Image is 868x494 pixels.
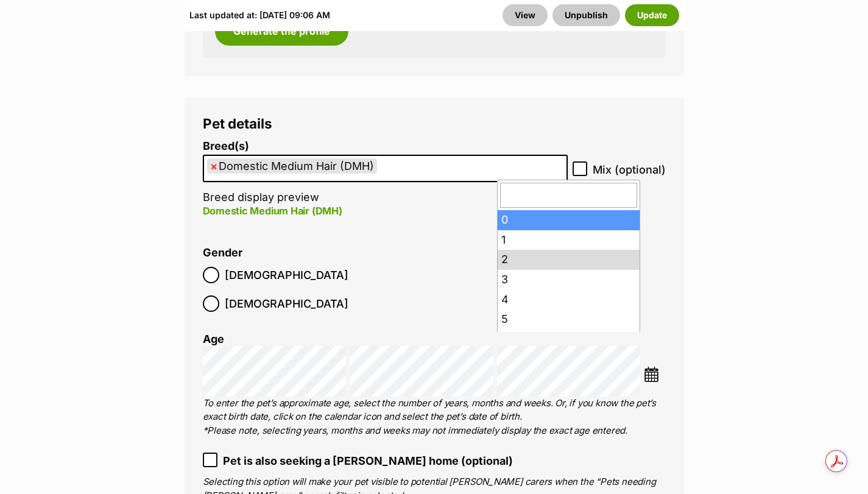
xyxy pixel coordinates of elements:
label: Age [203,333,224,345]
label: Gender [203,247,242,259]
li: 0 [498,210,640,230]
label: Breed(s) [203,140,568,153]
button: Generate the profile [215,17,348,45]
div: Last updated at: [DATE] 09:06 AM [189,4,330,26]
li: 1 [498,230,640,250]
button: Unpublish [552,4,620,26]
li: 4 [498,290,640,310]
span: Mix (optional) [593,161,666,178]
button: Update [625,4,679,26]
span: [DEMOGRAPHIC_DATA] [225,267,348,283]
li: 6 [498,330,640,350]
li: Breed display preview [203,140,568,231]
img: ... [644,367,659,382]
p: Domestic Medium Hair (DMH) [203,203,568,218]
a: View [503,4,548,26]
span: [DEMOGRAPHIC_DATA] [225,295,348,312]
p: To enter the pet’s approximate age, select the number of years, months and weeks. Or, if you know... [203,397,666,438]
li: 5 [498,309,640,330]
li: Domestic Medium Hair (DMH) [207,158,377,174]
span: Pet details [203,115,272,132]
span: Pet is also seeking a [PERSON_NAME] home (optional) [223,453,513,469]
span: × [210,158,217,174]
li: 3 [498,270,640,290]
li: 2 [498,250,640,270]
